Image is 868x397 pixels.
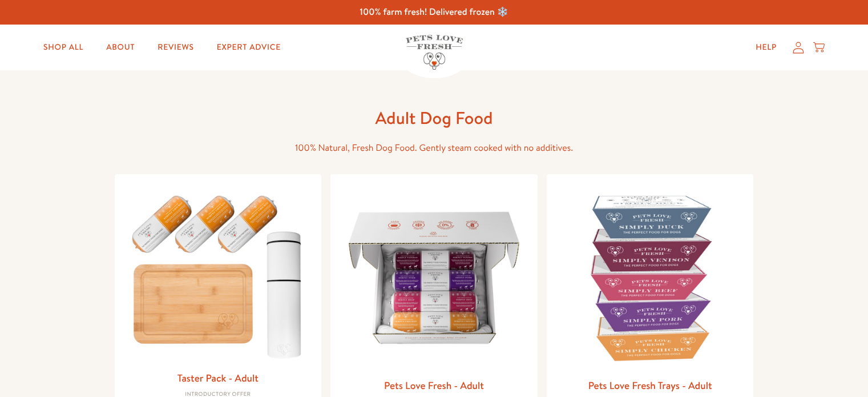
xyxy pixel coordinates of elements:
img: Pets Love Fresh Trays - Adult [556,183,745,372]
a: Taster Pack - Adult [177,371,259,385]
a: Expert Advice [208,36,290,59]
h1: Adult Dog Food [252,107,617,129]
a: Reviews [148,36,203,59]
img: Pets Love Fresh [406,35,463,70]
a: Pets Love Fresh - Adult [384,378,484,392]
a: Pets Love Fresh Trays - Adult [588,378,712,392]
img: Taster Pack - Adult [124,183,313,364]
a: Shop All [34,36,92,59]
a: Help [746,36,786,59]
img: Pets Love Fresh - Adult [340,183,528,372]
span: 100% Natural, Fresh Dog Food. Gently steam cooked with no additives. [295,142,573,154]
a: About [97,36,144,59]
